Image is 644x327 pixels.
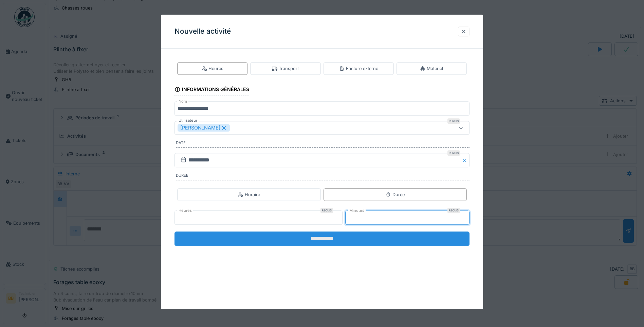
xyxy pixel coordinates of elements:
[420,65,443,72] div: Matériel
[176,140,470,148] label: Date
[174,84,249,96] div: Informations générales
[178,124,230,132] div: [PERSON_NAME]
[177,118,199,124] label: Utilisateur
[386,191,405,198] div: Durée
[320,208,333,213] div: Requis
[462,153,470,167] button: Close
[202,65,223,72] div: Heures
[447,208,460,213] div: Requis
[339,65,378,72] div: Facture externe
[174,27,231,36] h3: Nouvelle activité
[447,119,460,124] div: Requis
[176,173,470,180] label: Durée
[447,150,460,156] div: Requis
[272,65,299,72] div: Transport
[348,208,366,213] label: Minutes
[177,208,193,213] label: Heures
[238,191,260,198] div: Horaire
[177,99,188,105] label: Nom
